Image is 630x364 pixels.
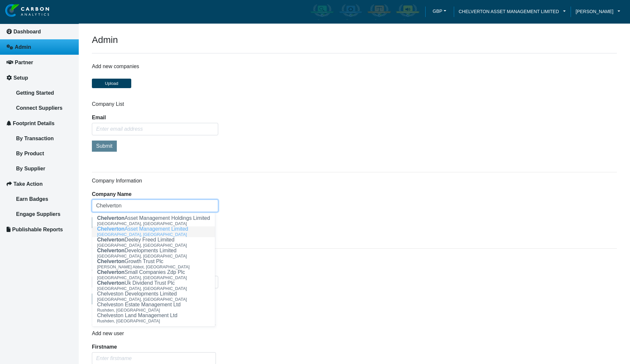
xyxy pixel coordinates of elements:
span: Chelverton [97,248,125,253]
span: By Supplier [16,166,45,171]
span: Chelverton [97,226,125,232]
span: Footprint Details [13,121,54,126]
img: carbon-offsetter-enabled.png [367,4,391,20]
span: Chelverton [97,215,125,221]
div: Carbon Advocate [394,2,421,21]
input: Enter your email address [9,80,120,94]
span: Admin [15,44,31,50]
span: Engage Suppliers [16,211,60,217]
span: Partner [15,60,33,65]
span: Connect Suppliers [16,105,62,111]
span: Chelverton [97,280,125,286]
textarea: Type your message and hit 'Enter' [9,99,120,196]
span: Setup [13,75,28,81]
span: [GEOGRAPHIC_DATA], [GEOGRAPHIC_DATA] [97,275,187,280]
a: [PERSON_NAME] [571,8,625,15]
span: Chelverton [97,259,125,264]
label: Firstname [92,344,117,350]
label: Company Name [92,192,132,197]
button: GBP [430,6,449,16]
span: Publishable Reports [12,227,63,232]
span: Rushden, [GEOGRAPHIC_DATA] [97,308,160,313]
em: Start Chat [89,202,119,211]
ngb-highlight: Growth Trust Plc [97,259,163,264]
div: Minimize live chat window [108,3,123,19]
div: Carbon Aware [308,2,336,21]
input: Type the name of the organization [92,200,218,212]
div: Carbon Efficient [337,2,364,21]
span: Earn Badges [16,196,48,202]
h6: Company Information [92,178,617,184]
span: [GEOGRAPHIC_DATA], [GEOGRAPHIC_DATA] [97,221,187,226]
input: Enter email address [92,123,218,135]
span: [GEOGRAPHIC_DATA], [GEOGRAPHIC_DATA] [97,297,187,302]
span: [GEOGRAPHIC_DATA], [GEOGRAPHIC_DATA] [97,232,187,237]
span: Dashboard [13,29,41,34]
ngb-highlight: Developments Limited [97,248,177,253]
ngb-highlight: Deeley Freed Limited [97,237,175,242]
ngb-highlight: Chelveston Developments Limited [97,291,177,297]
h3: Admin [92,34,617,46]
span: By Product [16,151,44,156]
h6: Add new user [92,330,216,336]
h6: Company List [92,101,617,107]
span: [PERSON_NAME] [576,8,613,15]
span: Submit [96,143,113,149]
img: carbon-efficient-enabled.png [338,4,363,20]
a: CHELVERTON ASSET MANAGEMENT LIMITED [454,8,571,15]
ngb-highlight: Chelveston Land Management Ltd [97,313,178,318]
div: Carbon Offsetter [366,2,393,21]
label: Email [92,115,106,120]
ngb-highlight: Small Companies Zdp Plc [97,269,185,275]
span: Take Action [13,181,43,187]
button: Submit [92,141,117,151]
span: [GEOGRAPHIC_DATA], [GEOGRAPHIC_DATA] [97,286,187,291]
input: Enter your last name [9,61,120,75]
span: Upload [105,81,118,86]
img: carbon-aware-enabled.png [310,4,334,20]
ngb-highlight: Uk Dividend Trust Plc [97,280,175,286]
img: insight-logo-2.png [5,4,49,17]
h6: Add new companies [92,63,216,69]
ngb-highlight: Asset Management Holdings Limited [97,215,210,221]
span: By Transaction [16,136,54,141]
div: Chat with us now [44,37,120,45]
a: GBPGBP [425,6,454,18]
span: [GEOGRAPHIC_DATA], [GEOGRAPHIC_DATA] [97,254,187,259]
span: Getting Started [16,90,54,96]
img: carbon-advocate-enabled.png [395,4,420,20]
h6: Delete Company [92,254,617,260]
span: Chelverton [97,237,125,242]
span: Rushden, [GEOGRAPHIC_DATA] [97,318,160,323]
span: Chelverton [97,269,125,275]
ngb-highlight: Chelveston Estate Management Ltd [97,302,180,307]
span: [GEOGRAPHIC_DATA], [GEOGRAPHIC_DATA] [97,243,187,248]
div: Navigation go back [7,36,17,46]
span: CHELVERTON ASSET MANAGEMENT LIMITED [459,8,559,15]
ngb-highlight: Asset Management Limited [97,226,188,232]
span: [PERSON_NAME] Abbot, [GEOGRAPHIC_DATA] [97,264,190,269]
